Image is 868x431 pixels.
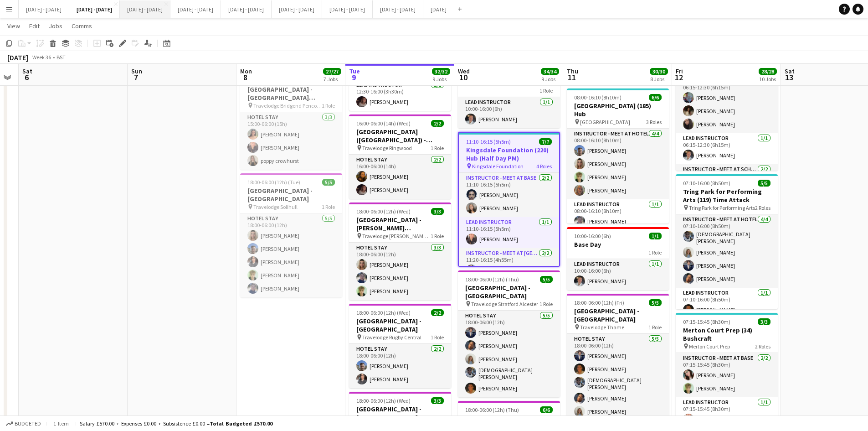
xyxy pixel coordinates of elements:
h3: [GEOGRAPHIC_DATA] ([GEOGRAPHIC_DATA]) - [GEOGRAPHIC_DATA] [349,128,451,144]
span: Tue [349,67,360,75]
div: 7 Jobs [324,76,341,83]
span: 5/5 [649,299,662,306]
span: Sat [22,67,32,75]
div: Salary £570.00 + Expenses £0.00 + Subsistence £0.00 = [80,420,272,427]
span: 1 Role [648,249,662,256]
app-card-role: Hotel Stay2/216:00-06:00 (14h)[PERSON_NAME][PERSON_NAME] [349,155,451,199]
span: 2/2 [431,120,444,127]
span: 5/5 [540,276,553,283]
span: 13 [783,72,795,83]
span: Sun [131,67,142,75]
span: 2 Roles [755,343,770,350]
div: 10 Jobs [759,76,776,83]
button: [DATE] - [DATE] [272,0,322,18]
div: 06:15-12:30 (6h15m)6/6[PERSON_NAME][GEOGRAPHIC_DATA] (180) Hub (Half Day AM) [PERSON_NAME][GEOGRA... [676,36,778,171]
span: 8 [239,72,252,83]
a: Edit [26,20,43,32]
span: 3 Roles [646,119,662,125]
app-job-card: 07:15-15:45 (8h30m)3/3Merton Court Prep (34) Bushcraft Merton Court Prep2 RolesInstructor - Meet ... [676,313,778,428]
div: 08:00-16:10 (8h10m)6/6[GEOGRAPHIC_DATA] (185) Hub [GEOGRAPHIC_DATA]3 RolesInstructor - Meet at Ho... [567,88,669,223]
app-card-role: Instructor - Meet at Hotel4/408:00-16:10 (8h10m)[PERSON_NAME][PERSON_NAME][PERSON_NAME][PERSON_NAME] [567,129,669,199]
div: 16:00-06:00 (14h) (Wed)2/2[GEOGRAPHIC_DATA] ([GEOGRAPHIC_DATA]) - [GEOGRAPHIC_DATA] Travelodge Ri... [349,114,451,199]
span: Budgeted [15,421,41,427]
button: [DATE] - [DATE] [221,0,272,18]
span: 6 [21,72,32,83]
span: 5/5 [758,180,770,187]
span: 1 Role [431,233,444,239]
span: 1 Role [322,102,335,109]
app-job-card: 10:00-16:00 (6h)1/1Base Day1 RoleLead Instructor1/110:00-16:00 (6h)[PERSON_NAME] [458,65,560,128]
app-card-role: Hotel Stay5/518:00-06:00 (12h)[PERSON_NAME][PERSON_NAME][PERSON_NAME][DEMOGRAPHIC_DATA][PERSON_NA... [458,311,560,397]
button: [DATE] - [DATE] [373,0,423,18]
button: [DATE] - [DATE] [120,0,170,18]
app-card-role: Hotel Stay2/218:00-06:00 (12h)[PERSON_NAME][PERSON_NAME] [349,344,451,388]
span: Travelodge Ringwood [362,145,412,151]
span: 1 Role [431,334,444,341]
span: 6/6 [540,406,553,413]
button: [DATE] - [DATE] [170,0,221,18]
span: 07:10-16:00 (8h50m) [683,180,730,187]
app-job-card: 18:00-06:00 (12h) (Tue)5/5[GEOGRAPHIC_DATA] - [GEOGRAPHIC_DATA] Travelodge Solihull1 RoleHotel St... [240,173,342,297]
app-job-card: 18:00-06:00 (12h) (Fri)5/5[GEOGRAPHIC_DATA] - [GEOGRAPHIC_DATA] Travelodge Thame1 RoleHotel Stay5... [567,294,669,421]
app-card-role: Lead Instructor1/111:10-16:15 (5h5m)[PERSON_NAME] [459,217,559,248]
span: Travelodge Bridgend Pencoed [253,102,322,109]
span: 11 [565,72,578,83]
app-card-role: Instructor - Meet at Hotel4/407:10-16:00 (8h50m)[DEMOGRAPHIC_DATA][PERSON_NAME][PERSON_NAME][PERS... [676,214,778,288]
h3: [GEOGRAPHIC_DATA] - [GEOGRAPHIC_DATA][DEMOGRAPHIC_DATA] [240,85,342,102]
app-card-role: Lead Instructor1/110:00-16:00 (6h)[PERSON_NAME] [458,97,560,128]
button: [DATE] [423,0,454,18]
span: 07:15-15:45 (8h30m) [683,318,730,325]
app-job-card: 18:00-06:00 (12h) (Wed)3/3[GEOGRAPHIC_DATA] - [PERSON_NAME][GEOGRAPHIC_DATA] Travelodge [PERSON_N... [349,203,451,300]
span: 18:00-06:00 (12h) (Fri) [574,299,624,306]
span: 18:00-06:00 (12h) (Wed) [356,309,411,316]
span: 7 [130,72,142,83]
app-card-role: Lead Instructor1/107:10-16:00 (8h50m)[PERSON_NAME] [676,288,778,319]
app-card-role: Lead Instructor1/106:15-12:30 (6h15m)[PERSON_NAME] [676,133,778,164]
span: Travelodge [PERSON_NAME] M6 Northbound [362,233,431,239]
app-card-role: Lead Instructor1/112:30-16:00 (3h30m)[PERSON_NAME] [349,80,451,111]
span: 5/5 [322,179,335,186]
span: Wed [458,67,470,75]
span: 11:10-16:15 (5h5m) [466,138,511,145]
span: Tring Park for Performing Arts [689,204,755,211]
span: 18:00-06:00 (12h) (Wed) [356,208,411,215]
app-card-role: Instructor - Meet at Base3/306:15-12:30 (6h15m)[PERSON_NAME][PERSON_NAME][PERSON_NAME] [676,76,778,133]
app-card-role: Instructor - Meet at [GEOGRAPHIC_DATA]2/211:20-16:15 (4h55m)[PERSON_NAME] [459,248,559,292]
app-job-card: 18:00-06:00 (12h) (Wed)2/2[GEOGRAPHIC_DATA] - [GEOGRAPHIC_DATA] Travelodge Rugby Central1 RoleHot... [349,304,451,388]
div: 15:00-06:00 (15h) (Tue)3/3[GEOGRAPHIC_DATA] - [GEOGRAPHIC_DATA][DEMOGRAPHIC_DATA] Travelodge Brid... [240,72,342,170]
button: [DATE] - [DATE] [322,0,373,18]
app-card-role: Hotel Stay5/518:00-06:00 (12h)[PERSON_NAME][PERSON_NAME][DEMOGRAPHIC_DATA][PERSON_NAME][PERSON_NA... [567,334,669,421]
span: 1 Role [539,301,553,307]
span: Week 36 [30,54,53,61]
h3: [GEOGRAPHIC_DATA] - [GEOGRAPHIC_DATA] [240,187,342,203]
button: [DATE] - [DATE] [19,0,69,18]
div: BST [56,54,66,61]
h3: Tring Park for Performing Arts (119) Time Attack [676,187,778,204]
span: 4 Roles [536,163,552,170]
span: 18:00-06:00 (12h) (Tue) [247,179,300,186]
div: 18:00-06:00 (12h) (Thu)5/5[GEOGRAPHIC_DATA] - [GEOGRAPHIC_DATA] Travelodge Stratford Alcester1 Ro... [458,270,560,397]
span: 1 Role [648,324,662,331]
div: 9 Jobs [432,76,450,83]
span: Kingsdale Foundation [472,163,524,170]
app-card-role: Instructor - Meet at Base2/207:15-15:45 (8h30m)[PERSON_NAME][PERSON_NAME] [676,353,778,397]
span: Travelodge Solihull [253,203,298,210]
h3: [GEOGRAPHIC_DATA] - [GEOGRAPHIC_DATA] [458,284,560,300]
app-job-card: 07:10-16:00 (8h50m)5/5Tring Park for Performing Arts (119) Time Attack Tring Park for Performing ... [676,174,778,309]
span: 1 item [50,420,72,427]
span: Mon [240,67,252,75]
app-card-role: Hotel Stay5/518:00-06:00 (12h)[PERSON_NAME][PERSON_NAME][PERSON_NAME][PERSON_NAME][PERSON_NAME] [240,213,342,297]
span: 9 [348,72,360,83]
app-card-role: Hotel Stay3/318:00-06:00 (12h)[PERSON_NAME][PERSON_NAME][PERSON_NAME] [349,243,451,300]
span: 3/3 [758,318,770,325]
app-job-card: 11:10-16:15 (5h5m)7/7Kingsdale Foundation (220) Hub (Half Day PM) Kingsdale Foundation4 RolesInst... [458,132,560,267]
span: 34/34 [541,68,559,75]
span: [GEOGRAPHIC_DATA] [580,119,630,125]
app-card-role: Hotel Stay3/315:00-06:00 (15h)[PERSON_NAME][PERSON_NAME]poppy crowhurst [240,112,342,170]
app-card-role: Instructor - Meet at Base2/211:10-16:15 (5h5m)[PERSON_NAME][PERSON_NAME] [459,173,559,217]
